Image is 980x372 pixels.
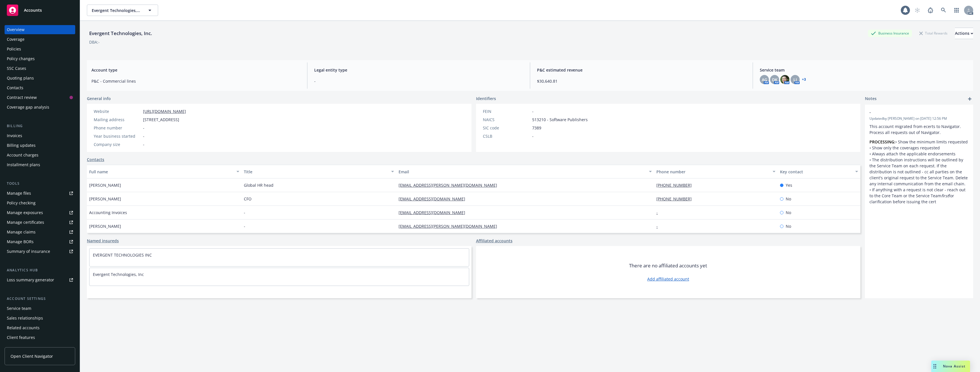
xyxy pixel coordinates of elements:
[483,133,530,139] div: CSLB
[7,323,40,332] div: Related accounts
[5,2,75,18] a: Accounts
[629,262,707,269] span: There are no affiliated accounts yet
[143,141,144,147] span: -
[94,108,141,114] div: Website
[7,44,21,54] div: Policies
[7,304,31,313] div: Service team
[5,181,75,186] div: Tools
[5,267,75,273] div: Analytics hub
[483,117,530,123] div: NAICS
[5,160,75,169] a: Installment plans
[5,323,75,332] a: Related accounts
[532,108,534,114] span: -
[92,7,141,13] span: Evergent Technologies, Inc.
[5,141,75,150] a: Billing updates
[89,182,121,188] span: [PERSON_NAME]
[955,28,973,39] button: Actions
[94,125,141,131] div: Phone number
[5,35,75,44] a: Coverage
[786,223,791,229] span: No
[89,196,121,202] span: [PERSON_NAME]
[399,210,470,215] a: [EMAIL_ADDRESS][DOMAIN_NAME]
[532,117,588,123] span: 513210 - Software Publishers
[143,109,186,114] a: [URL][DOMAIN_NAME]
[244,210,245,216] span: -
[793,77,797,83] span: LI
[7,74,34,83] div: Quoting plans
[5,64,75,73] a: SSC Cases
[656,210,662,215] a: -
[802,78,806,81] a: +3
[89,223,121,229] span: [PERSON_NAME]
[244,169,388,175] div: Title
[7,64,26,73] div: SSC Cases
[7,151,38,160] div: Account charges
[94,117,141,123] div: Mailing address
[772,77,777,83] span: DK
[7,275,54,284] div: Loss summary generator
[778,165,860,178] button: Key contact
[5,54,75,63] a: Policy changes
[89,39,100,45] div: DBA: -
[7,208,43,217] div: Manage exposures
[654,165,778,178] button: Phone number
[94,133,141,139] div: Year business started
[87,156,104,162] a: Contacts
[656,223,662,229] a: -
[5,151,75,160] a: Account charges
[647,276,689,282] a: Add affiliated account
[931,361,938,372] div: Drag to move
[786,196,791,202] span: No
[5,275,75,284] a: Loss summary generator
[7,218,44,227] div: Manage certificates
[399,223,502,229] a: [EMAIL_ADDRESS][PERSON_NAME][DOMAIN_NAME]
[925,5,936,16] a: Report a Bug
[399,169,646,175] div: Email
[7,198,36,208] div: Policy checking
[7,54,35,63] div: Policy changes
[869,139,969,205] p: • Show the minimum limits requested • Show only the coverages requested • Always attach the appli...
[5,198,75,208] a: Policy checking
[5,103,75,112] a: Coverage gap analysis
[476,238,513,244] a: Affiliated accounts
[7,227,36,237] div: Manage claims
[94,141,141,147] div: Company size
[24,8,42,13] span: Accounts
[865,95,877,102] span: Notes
[7,333,35,342] div: Client features
[5,237,75,246] a: Manage BORs
[244,223,245,229] span: -
[244,182,273,188] span: Global HR head
[7,160,40,169] div: Installment plans
[93,252,152,258] a: EVERGENT TECHNOLOGIES INC
[5,247,75,256] a: Summary of insurance
[7,131,22,140] div: Invoices
[89,169,233,175] div: Full name
[656,169,769,175] div: Phone number
[93,272,144,277] a: Evergent Technologies, Inc
[396,165,654,178] button: Email
[955,28,973,39] div: Actions
[869,109,954,115] span: -
[5,123,75,129] div: Billing
[483,125,530,131] div: SIC code
[242,165,396,178] button: Title
[760,67,969,73] span: Service team
[5,74,75,83] a: Quoting plans
[7,247,50,256] div: Summary of insurance
[5,83,75,92] a: Contacts
[7,35,24,44] div: Coverage
[869,123,969,135] p: This account migrated from ecerts to Navigator. Process all requests out of Navigator.
[87,30,154,37] div: Evergent Technologies, Inc.
[780,75,789,84] img: photo
[87,238,119,244] a: Named insureds
[5,131,75,140] a: Invoices
[143,125,144,131] span: -
[5,227,75,237] a: Manage claims
[941,193,949,198] em: first
[7,189,31,198] div: Manage files
[537,78,746,84] span: $30,640.81
[951,5,962,16] a: Switch app
[7,93,37,102] div: Contract review
[7,141,36,150] div: Billing updates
